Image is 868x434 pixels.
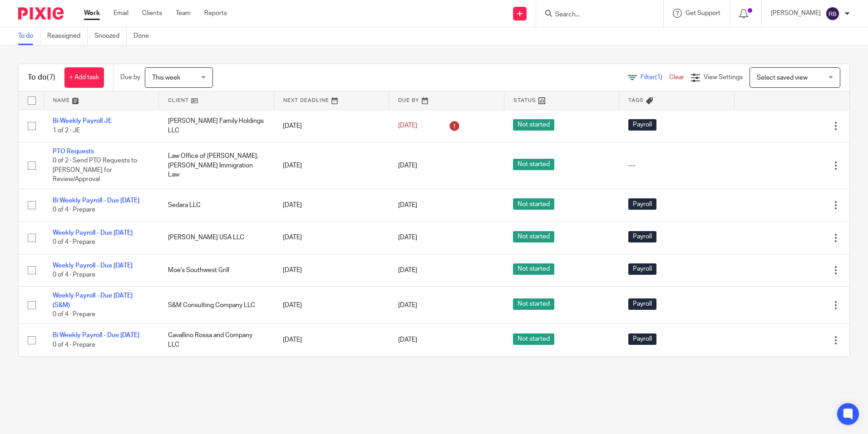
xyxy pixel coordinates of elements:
span: 0 of 4 · Prepare [53,342,95,348]
span: [DATE] [398,123,417,129]
td: [DATE] [274,324,389,356]
a: Team [176,9,191,18]
td: [DATE] [274,189,389,221]
a: Reports [204,9,227,18]
span: Filter [641,74,669,81]
span: Payroll [628,333,656,345]
td: [DATE] [274,287,389,324]
p: Due by [120,73,140,82]
span: Payroll [628,119,656,131]
span: Payroll [628,263,656,275]
span: 0 of 4 · Prepare [53,239,95,246]
td: Sedara LLC [159,189,274,221]
a: Reassigned [47,27,88,45]
span: Payroll [628,298,656,310]
input: Search [554,11,636,19]
span: Not started [513,298,554,310]
a: Bi Weekly Payroll - Due [DATE] [53,332,139,338]
a: Email [113,9,128,18]
td: Moe's Southwest Grill [159,254,274,286]
div: --- [628,161,725,170]
span: Tags [628,98,644,103]
a: Snoozed [94,27,127,45]
td: [DATE] [274,142,389,189]
span: 1 of 2 · JE [53,127,80,134]
img: svg%3E [825,6,840,21]
span: [DATE] [398,235,417,241]
a: Bi Weekly Payroll - Due [DATE] [53,197,139,204]
a: Weekly Payroll - Due [DATE] [53,230,133,236]
a: Weekly Payroll - Due [DATE] (S&M) [53,293,133,308]
span: Not started [513,333,554,345]
h1: To do [28,73,55,82]
span: Get Support [686,10,720,16]
a: Clear [669,74,684,81]
a: Work [84,9,100,18]
a: PTO Requests [53,148,94,155]
a: + Add task [64,67,104,88]
span: Select saved view [757,75,808,81]
td: Cavallino Rossa and Company LLC [159,324,274,356]
span: [DATE] [398,202,417,208]
span: 0 of 4 · Prepare [53,311,95,318]
span: [DATE] [398,302,417,308]
a: Bi-Weekly Payroll JE [53,118,112,124]
td: S&M Consulting Company LLC [159,287,274,324]
span: Not started [513,231,554,242]
span: (7) [47,74,55,81]
span: Not started [513,159,554,170]
td: [PERSON_NAME] USA LLC [159,222,274,254]
span: (1) [655,74,662,81]
a: To do [18,27,40,45]
a: Weekly Payroll - Due [DATE] [53,262,133,269]
td: [DATE] [274,110,389,142]
span: This week [152,75,180,81]
span: View Settings [704,74,743,81]
td: Law Office of [PERSON_NAME], [PERSON_NAME] Immigration Law [159,142,274,189]
td: [DATE] [274,254,389,286]
img: Pixie [18,7,64,20]
p: [PERSON_NAME] [771,9,821,18]
span: 0 of 2 · Send PTO Requests to [PERSON_NAME] for Review/Approval [53,158,137,183]
td: [PERSON_NAME] Family Holdings LLC [159,110,274,142]
span: Not started [513,263,554,275]
span: 0 of 4 · Prepare [53,272,95,278]
span: [DATE] [398,267,417,273]
span: 0 of 4 · Prepare [53,207,95,213]
span: Payroll [628,198,656,210]
span: [DATE] [398,162,417,169]
span: Not started [513,119,554,131]
span: Payroll [628,231,656,242]
span: [DATE] [398,337,417,343]
a: Clients [142,9,162,18]
td: [DATE] [274,222,389,254]
span: Not started [513,198,554,210]
a: Done [133,27,156,45]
